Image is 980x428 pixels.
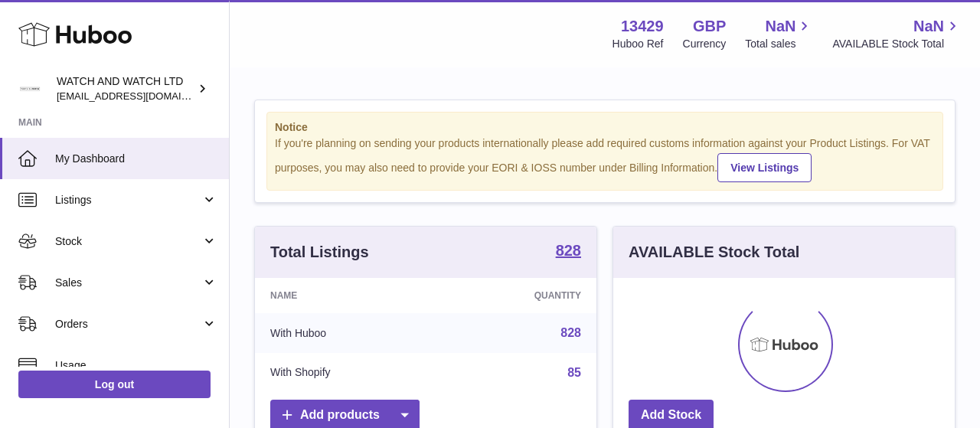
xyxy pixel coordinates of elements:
[693,16,726,37] strong: GBP
[55,358,217,373] span: Usage
[439,278,596,313] th: Quantity
[717,153,812,182] a: View Listings
[55,193,201,207] span: Listings
[832,16,962,51] a: NaN AVAILABLE Stock Total
[275,120,935,135] strong: Notice
[683,37,727,51] div: Currency
[275,136,935,182] div: If you're planning on sending your products internationally please add required customs informati...
[255,278,439,313] th: Name
[745,16,813,51] a: NaN Total sales
[255,313,439,353] td: With Huboo
[745,37,813,51] span: Total sales
[621,16,664,37] strong: 13429
[18,371,211,398] a: Log out
[556,243,581,258] strong: 828
[556,243,581,261] a: 828
[765,16,795,37] span: NaN
[57,74,194,103] div: WATCH AND WATCH LTD
[612,37,664,51] div: Huboo Ref
[255,353,439,393] td: With Shopify
[57,90,225,102] span: [EMAIL_ADDRESS][DOMAIN_NAME]
[18,77,41,100] img: internalAdmin-13429@internal.huboo.com
[567,366,581,379] a: 85
[832,37,962,51] span: AVAILABLE Stock Total
[270,242,369,263] h3: Total Listings
[913,16,944,37] span: NaN
[55,317,201,332] span: Orders
[629,242,799,263] h3: AVAILABLE Stock Total
[55,234,201,249] span: Stock
[560,326,581,339] a: 828
[55,152,217,166] span: My Dashboard
[55,276,201,290] span: Sales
